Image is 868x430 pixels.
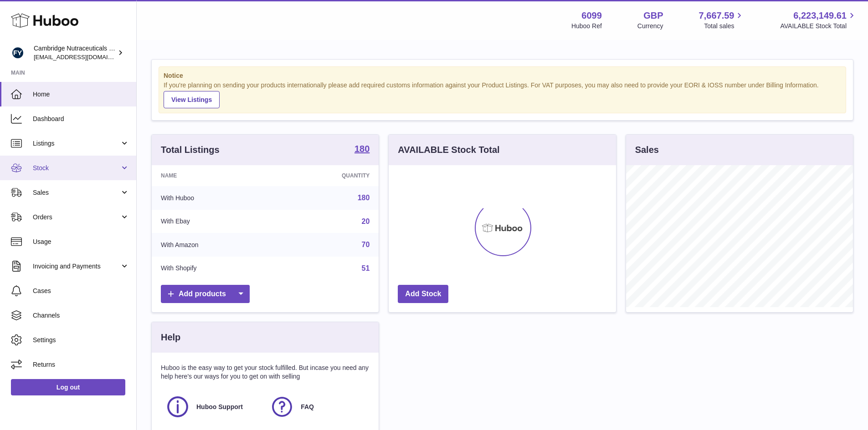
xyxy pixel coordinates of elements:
div: Huboo Ref [571,22,602,30]
span: Returns [33,360,129,369]
span: Sales [33,188,120,197]
div: If you're planning on sending your products internationally please add required customs informati... [164,81,841,108]
strong: 6099 [581,10,602,22]
a: 6,223,149.61 AVAILABLE Stock Total [780,10,857,30]
a: Log out [11,379,125,395]
span: Cases [33,287,129,295]
td: With Amazon [152,233,276,257]
span: Usage [33,238,129,246]
a: 180 [358,194,370,202]
span: FAQ [301,403,314,411]
th: Name [152,165,276,186]
span: Listings [33,139,120,148]
span: Total sales [704,22,745,30]
a: FAQ [270,395,365,419]
img: huboo@camnutra.com [11,46,25,60]
span: 7,667.59 [699,10,734,22]
span: Home [33,90,129,99]
a: Huboo Support [165,395,261,419]
strong: GBP [643,10,663,22]
strong: Notice [164,71,841,80]
a: 20 [362,218,370,225]
span: Huboo Support [196,403,243,411]
span: Settings [33,336,129,344]
a: 51 [362,264,370,272]
h3: Sales [635,144,659,156]
span: Dashboard [33,115,129,123]
h3: Total Listings [161,144,220,156]
p: Huboo is the easy way to get your stock fulfilled. But incase you need any help here's our ways f... [161,364,370,381]
span: Orders [33,213,120,222]
td: With Ebay [152,210,276,233]
span: Stock [33,164,120,172]
span: Channels [33,311,129,320]
div: Currency [637,22,663,30]
a: 7,667.59 Total sales [699,10,745,30]
th: Quantity [276,165,379,186]
span: AVAILABLE Stock Total [780,22,857,30]
h3: Help [161,331,180,344]
a: Add products [161,285,250,304]
td: With Huboo [152,186,276,210]
strong: 180 [354,144,370,153]
span: [EMAIL_ADDRESS][DOMAIN_NAME] [34,53,134,61]
span: Invoicing and Payments [33,262,120,271]
a: View Listings [164,91,220,108]
a: 180 [354,144,370,155]
td: With Shopify [152,257,276,280]
span: 6,223,149.61 [793,10,847,22]
a: Add Stock [398,285,448,304]
h3: AVAILABLE Stock Total [398,144,499,156]
div: Cambridge Nutraceuticals Ltd [34,44,116,61]
a: 70 [362,241,370,248]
